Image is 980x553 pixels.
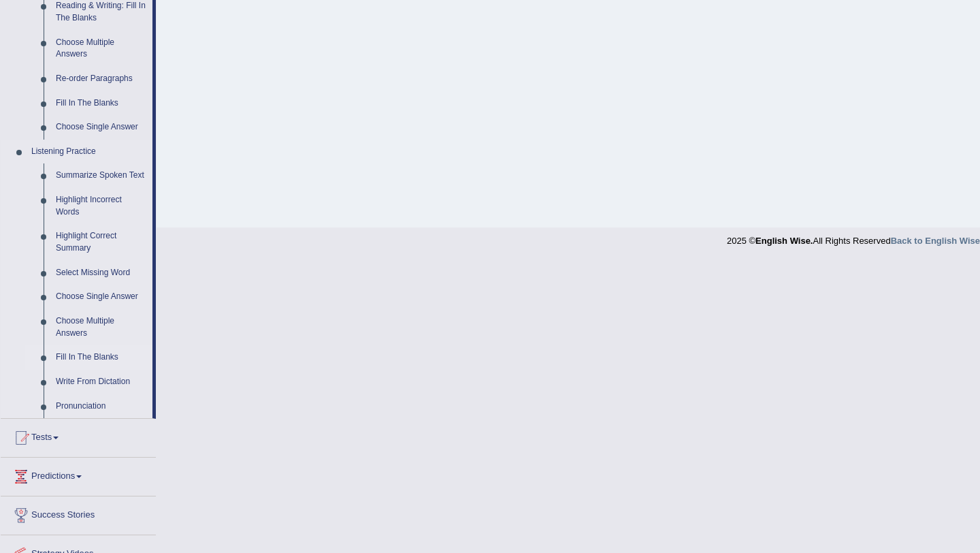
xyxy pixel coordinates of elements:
[50,370,152,394] a: Write From Dictation
[50,309,152,345] a: Choose Multiple Answers
[50,91,152,116] a: Fill In The Blanks
[50,163,152,188] a: Summarize Spoken Text
[50,261,152,285] a: Select Missing Word
[1,458,156,492] a: Predictions
[50,285,152,309] a: Choose Single Answer
[755,236,813,246] strong: English Wise.
[50,188,152,224] a: Highlight Incorrect Words
[50,345,152,370] a: Fill In The Blanks
[50,67,152,91] a: Re-order Paragraphs
[50,394,152,419] a: Pronunciation
[727,227,980,247] div: 2025 © All Rights Reserved
[1,496,156,531] a: Success Stories
[50,115,152,140] a: Choose Single Answer
[50,224,152,260] a: Highlight Correct Summary
[1,419,156,453] a: Tests
[25,140,152,164] a: Listening Practice
[891,236,980,246] a: Back to English Wise
[50,31,152,67] a: Choose Multiple Answers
